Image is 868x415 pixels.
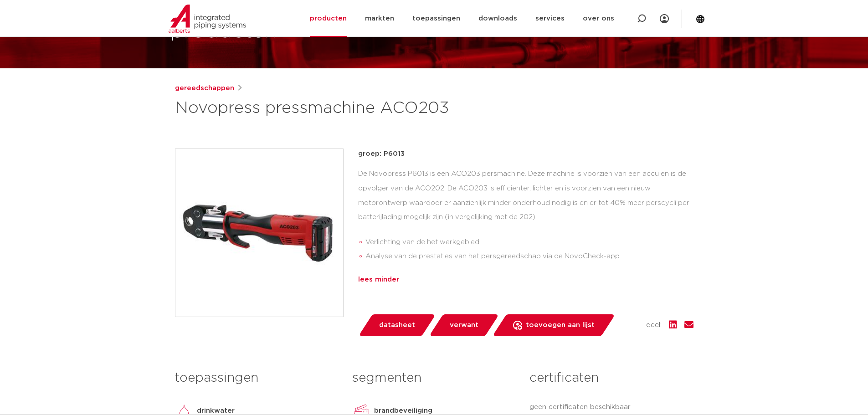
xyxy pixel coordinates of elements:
[175,97,517,119] h1: Novopress pressmachine ACO203
[529,402,693,413] p: geen certificaten beschikbaar
[175,149,343,317] img: Product Image for Novopress pressmachine ACO203
[529,369,693,387] h3: certificaten
[358,167,693,267] div: De Novopress P6013 is een ACO203 persmachine. Deze machine is voorzien van een accu en is de opvo...
[352,369,516,387] h3: segmenten
[379,318,415,333] span: datasheet
[365,249,693,264] li: Analyse van de prestaties van het persgereedschap via de NovoCheck-app
[429,314,499,336] a: verwant
[358,149,693,159] p: groep: P6013
[365,235,693,250] li: Verlichting van de het werkgebied
[646,320,662,331] span: deel:
[358,274,693,285] div: lees minder
[526,318,595,333] span: toevoegen aan lijst
[175,369,339,387] h3: toepassingen
[450,318,478,333] span: verwant
[175,83,234,94] a: gereedschappen
[358,314,436,336] a: datasheet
